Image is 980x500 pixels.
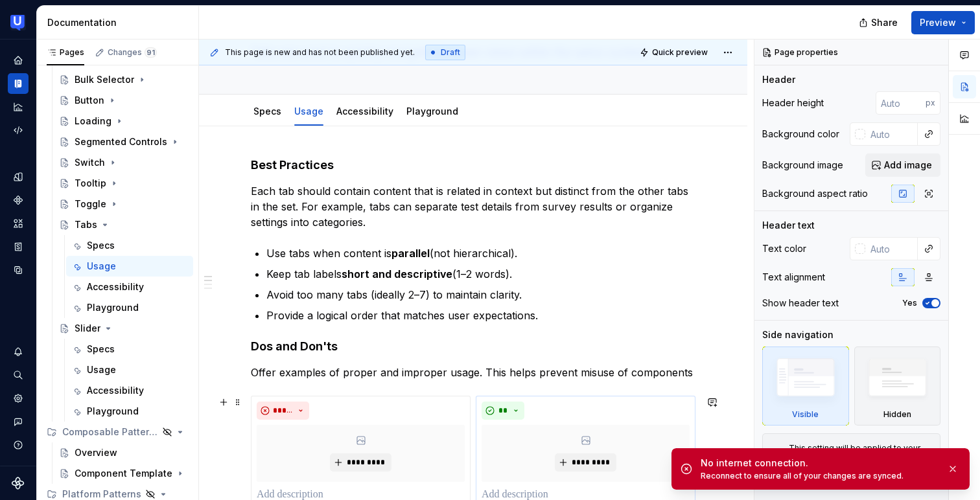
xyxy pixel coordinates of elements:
a: Playground [66,297,193,318]
strong: short and descriptive [342,267,452,280]
span: Share [871,16,898,29]
a: Analytics [8,97,29,117]
div: Background color [762,128,839,141]
a: Specs [66,339,193,359]
strong: Best Practices [251,158,334,172]
a: Accessibility [66,277,193,297]
p: Avoid too many tabs (ideally 2–7) to maintain clarity. [266,287,695,302]
div: Accessibility [331,97,399,124]
label: Yes [902,298,917,308]
a: Bulk Selector [54,69,193,90]
div: Show header text [762,297,839,310]
input: Auto [876,91,926,115]
div: Segmented Controls [75,135,167,148]
a: Tooltip [54,173,193,194]
div: Header text [762,219,815,232]
div: Tooltip [75,177,106,190]
div: Usage [289,97,329,124]
strong: parallel [391,247,430,260]
a: Usage [294,106,323,117]
div: Specs [87,343,115,356]
a: Code automation [8,120,29,141]
div: Playground [87,301,139,314]
div: Playground [87,405,139,418]
div: Changes [108,47,157,58]
a: Accessibility [336,106,393,117]
a: Design tokens [8,166,29,187]
div: Bulk Selector [75,73,134,86]
div: Accessibility [87,384,144,397]
button: Search ⌘K [8,365,29,385]
div: Toggle [75,198,106,210]
span: This page is new and has not been published yet. [225,47,415,58]
a: Playground [406,106,458,117]
a: Usage [66,359,193,380]
div: Hidden [854,347,941,426]
p: px [926,98,935,108]
a: Toggle [54,194,193,214]
a: Component Template [54,463,193,484]
button: Quick preview [636,43,714,62]
div: Overview [75,446,117,459]
svg: Supernova Logo [12,477,25,490]
a: Settings [8,388,29,409]
p: Each tab should contain content that is related in context but distinct from the other tabs in th... [251,183,695,230]
span: Add image [884,159,932,172]
p: Keep tab labels (1–2 words). [266,266,695,282]
img: 41adf70f-fc1c-4662-8e2d-d2ab9c673b1b.png [10,15,26,30]
p: Provide a logical order that matches user expectations. [266,308,695,323]
span: Preview [920,16,956,29]
div: Notifications [8,341,29,362]
a: Loading [54,111,193,131]
div: Playground [401,97,463,124]
button: Contact support [8,411,29,432]
div: Text color [762,242,806,255]
a: Storybook stories [8,236,29,257]
input: Auto [865,237,918,260]
div: Composable Patterns [41,422,193,442]
div: Reconnect to ensure all of your changes are synced. [701,471,937,481]
a: Specs [66,235,193,256]
a: Segmented Controls [54,131,193,152]
a: Tabs [54,214,193,235]
input: Auto [865,122,918,146]
a: Accessibility [66,380,193,401]
div: Side navigation [762,328,834,341]
div: Button [75,94,104,107]
a: Playground [66,401,193,422]
span: 91 [145,47,157,58]
a: Usage [66,256,193,277]
a: Home [8,50,29,71]
button: Preview [911,11,975,34]
a: Components [8,190,29,210]
strong: Dos and Don'ts [251,339,338,353]
span: Draft [441,47,460,58]
div: Component Template [75,467,172,480]
div: Visible [792,409,819,420]
div: Specs [87,239,115,252]
div: Pages [47,47,84,58]
div: Loading [75,115,111,128]
div: Usage [87,260,116,273]
a: Specs [253,106,281,117]
a: Button [54,90,193,111]
a: Slider [54,318,193,339]
button: Add image [865,153,940,177]
div: Tabs [75,218,97,231]
div: Visible [762,347,849,426]
a: Overview [54,442,193,463]
a: Data sources [8,260,29,280]
div: Switch [75,156,105,169]
a: Documentation [8,73,29,94]
div: Background aspect ratio [762,187,868,200]
div: Assets [8,213,29,234]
